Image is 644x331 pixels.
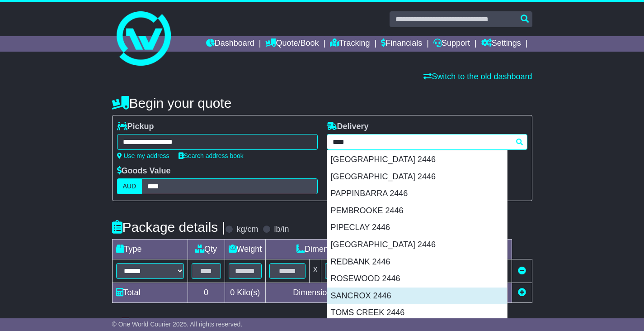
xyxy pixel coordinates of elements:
[330,36,370,52] a: Tracking
[230,288,235,297] span: 0
[327,236,507,254] div: [GEOGRAPHIC_DATA] 2446
[327,254,507,271] div: REDBANK 2446
[265,36,319,52] a: Quote/Book
[518,266,526,275] a: Remove this item
[327,134,527,150] typeahead: Please provide city
[274,225,289,235] label: lb/in
[310,259,321,283] td: x
[327,288,507,305] div: SANCROX 2446
[112,283,188,303] td: Total
[518,288,526,297] a: Add new item
[112,321,243,328] span: © One World Courier 2025. All rights reserved.
[112,240,188,259] td: Type
[433,36,470,52] a: Support
[236,225,258,235] label: kg/cm
[423,72,532,81] a: Switch to the old dashboard
[112,220,226,235] h4: Package details |
[327,219,507,236] div: PIPECLAY 2446
[481,36,521,52] a: Settings
[327,185,507,202] div: PAPPINBARRA 2446
[188,283,225,303] td: 0
[327,168,507,186] div: [GEOGRAPHIC_DATA] 2446
[117,152,169,159] a: Use my address
[327,270,507,288] div: ROSEWOOD 2446
[117,122,154,132] label: Pickup
[112,96,532,110] h4: Begin your quote
[188,240,225,259] td: Qty
[266,240,421,259] td: Dimensions (L x W x H)
[381,36,422,52] a: Financials
[117,166,171,176] label: Goods Value
[225,240,266,259] td: Weight
[225,283,266,303] td: Kilo(s)
[327,122,369,132] label: Delivery
[117,178,142,194] label: AUD
[327,202,507,220] div: PEMBROOKE 2446
[266,283,421,303] td: Dimensions in Centimetre(s)
[179,152,244,159] a: Search address book
[327,151,507,168] div: [GEOGRAPHIC_DATA] 2446
[327,304,507,321] div: TOMS CREEK 2446
[206,36,254,52] a: Dashboard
